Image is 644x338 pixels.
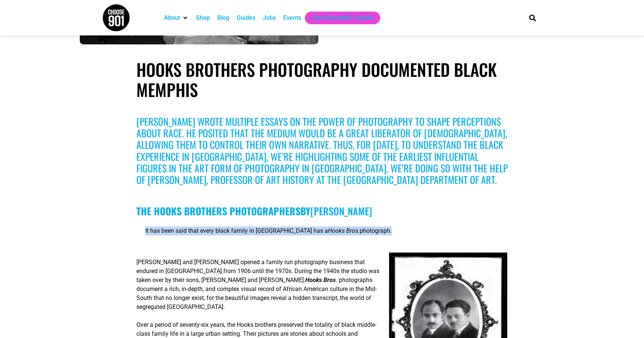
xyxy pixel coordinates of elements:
div: Search [527,12,539,24]
a: [PERSON_NAME] [310,204,372,218]
b: by [300,204,372,218]
span: It has been said that every black family in [GEOGRAPHIC_DATA] has a [145,227,328,234]
a: Shop [196,13,210,22]
a: Blog [217,13,229,22]
i: Hooks Bros [305,276,336,284]
a: About [164,13,180,22]
i: Hooks Bros. [328,227,360,234]
span: [PERSON_NAME] and [PERSON_NAME] opened a family run photography business that endured in [GEOGRAP... [136,259,379,284]
div: About [160,12,192,24]
a: Events [283,13,301,22]
a: Jobs [263,13,276,22]
nav: Main nav [160,12,517,24]
a: Get Choose901 Emails [312,13,373,22]
span: photograph. [360,227,392,234]
b: The Hooks Brothers Photographers [136,204,300,218]
h1: Hooks Brothers Photography Documented Black Memphis [136,59,508,100]
a: Guides [237,13,255,22]
h3: [PERSON_NAME] wrote multiple essays on the power of photography to shape perceptions about race. ... [136,116,508,185]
